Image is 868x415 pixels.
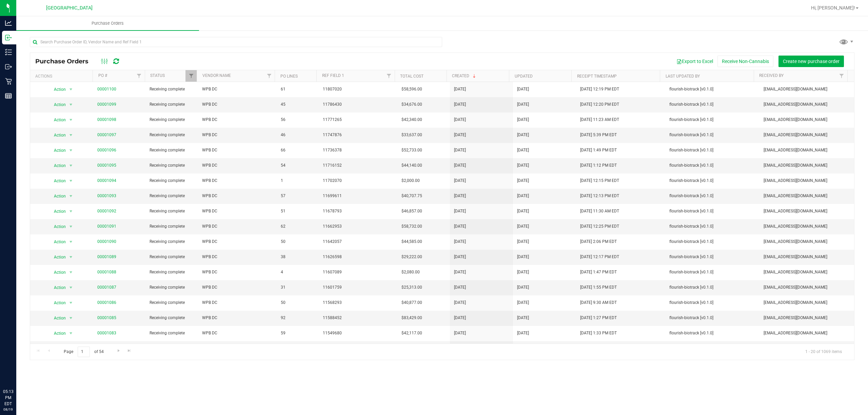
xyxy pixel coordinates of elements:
a: PO Lines [280,74,298,79]
span: [DATE] [454,147,466,153]
inline-svg: Retail [5,78,12,85]
span: 1 - 20 of 1069 items [800,347,847,357]
a: 00001097 [97,132,116,137]
a: Total Cost [400,74,423,79]
a: 00001094 [97,178,116,183]
span: 54 [281,162,315,169]
input: Search Purchase Order ID, Vendor Name and Ref Field 1 [30,37,442,47]
span: [DATE] [517,86,529,92]
span: [DATE] [517,299,529,306]
span: select [67,313,75,323]
a: Filter [383,70,394,82]
span: select [67,85,75,94]
span: 4 [281,269,315,275]
span: 11807020 [323,86,393,92]
span: [EMAIL_ADDRESS][DOMAIN_NAME] [764,223,850,230]
span: [DATE] [454,132,466,138]
span: Receiving complete [150,223,194,230]
a: PO # [98,73,107,78]
span: Receiving complete [150,86,194,92]
a: 00001085 [97,315,116,320]
span: select [67,298,75,308]
a: Created [452,74,477,78]
span: 11601759 [323,284,393,291]
span: [DATE] [454,178,466,184]
span: flourish-biotrack [v0.1.0] [669,117,756,123]
span: Receiving complete [150,299,194,306]
span: 38 [281,254,315,260]
span: [DATE] [517,117,529,123]
span: WPB DC [202,178,273,184]
span: [DATE] 5:39 PM EDT [580,132,617,138]
span: $33,637.00 [401,132,422,138]
a: Filter [263,70,275,82]
span: Purchase Orders [35,58,95,65]
inline-svg: Analytics [5,20,12,26]
span: [DATE] [454,208,466,214]
span: select [67,115,75,125]
span: WPB DC [202,193,273,199]
span: Action [48,85,66,94]
span: [DATE] [517,178,529,184]
a: 00001088 [97,270,116,274]
span: 62 [281,223,315,230]
span: [DATE] [454,269,466,275]
span: 11588452 [323,315,393,321]
span: $2,080.00 [401,269,420,275]
span: select [67,207,75,216]
span: WPB DC [202,254,273,260]
span: Action [48,313,66,323]
span: Action [48,268,66,277]
span: 1 [281,178,315,184]
a: 00001099 [97,102,116,107]
span: flourish-biotrack [v0.1.0] [669,101,756,108]
a: 00001096 [97,148,116,152]
span: [DATE] [517,284,529,291]
span: [DATE] 1:27 PM EDT [580,315,617,321]
span: $52,733.00 [401,147,422,153]
span: [EMAIL_ADDRESS][DOMAIN_NAME] [764,284,850,291]
a: 00001095 [97,163,116,168]
span: Action [48,237,66,247]
span: 11747876 [323,132,393,138]
span: Receiving complete [150,208,194,214]
span: 57 [281,193,315,199]
span: 31 [281,284,315,291]
span: Receiving complete [150,315,194,321]
span: [DATE] 1:12 PM EDT [580,162,617,169]
span: Action [48,283,66,292]
a: 00001086 [97,300,116,305]
span: select [67,283,75,292]
span: [EMAIL_ADDRESS][DOMAIN_NAME] [764,86,850,92]
a: 00001083 [97,331,116,335]
span: select [67,191,75,201]
a: 00001090 [97,239,116,244]
span: WPB DC [202,299,273,306]
span: flourish-biotrack [v0.1.0] [669,147,756,153]
span: Receiving complete [150,101,194,108]
span: WPB DC [202,117,273,123]
span: [EMAIL_ADDRESS][DOMAIN_NAME] [764,178,850,184]
span: select [67,161,75,170]
span: 11771265 [323,117,393,123]
span: 11568293 [323,299,393,306]
span: select [67,329,75,338]
span: $42,117.00 [401,330,422,336]
span: WPB DC [202,162,273,169]
span: Receiving complete [150,117,194,123]
span: WPB DC [202,208,273,214]
span: [DATE] [517,315,529,321]
span: $58,732.00 [401,223,422,230]
span: Action [48,191,66,201]
span: flourish-biotrack [v0.1.0] [669,178,756,184]
span: flourish-biotrack [v0.1.0] [669,299,756,306]
span: [DATE] [454,330,466,336]
span: Action [48,130,66,140]
inline-svg: Inventory [5,49,12,56]
span: [EMAIL_ADDRESS][DOMAIN_NAME] [764,254,850,260]
a: 00001092 [97,209,116,213]
a: 00001091 [97,224,116,229]
span: 11626598 [323,254,393,260]
span: WPB DC [202,284,273,291]
a: 00001087 [97,285,116,290]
